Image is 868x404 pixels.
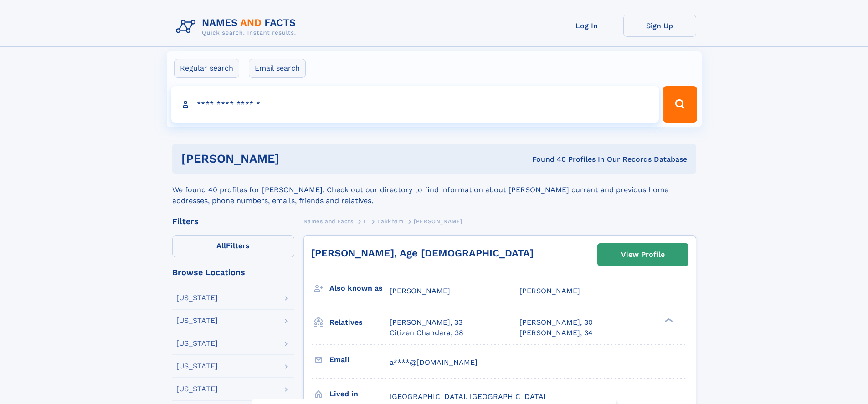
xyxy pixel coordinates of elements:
[171,86,659,123] input: search input
[623,15,696,37] a: Sign Up
[176,363,218,370] div: [US_STATE]
[390,392,546,401] span: [GEOGRAPHIC_DATA], [GEOGRAPHIC_DATA]
[216,241,226,250] span: All
[303,215,354,227] a: Names and Facts
[172,15,303,39] img: Logo Names and Facts
[174,59,239,78] label: Regular search
[377,215,403,227] a: Lakkham
[172,268,294,276] div: Browse Locations
[621,244,665,265] div: View Profile
[519,317,593,327] a: [PERSON_NAME], 30
[377,218,403,225] span: Lakkham
[329,281,390,296] h3: Also known as
[406,154,687,164] div: Found 40 Profiles In Our Records Database
[519,286,580,295] span: [PERSON_NAME]
[181,153,406,164] h1: [PERSON_NAME]
[249,59,306,78] label: Email search
[550,15,623,37] a: Log In
[172,174,696,206] div: We found 40 profiles for [PERSON_NAME]. Check out our directory to find information about [PERSON...
[329,386,390,402] h3: Lived in
[364,218,367,225] span: L
[390,328,463,338] a: Citizen Chandara, 38
[176,317,218,324] div: [US_STATE]
[663,86,697,123] button: Search Button
[390,317,462,327] a: [PERSON_NAME], 33
[311,247,534,259] a: [PERSON_NAME], Age [DEMOGRAPHIC_DATA]
[176,294,218,302] div: [US_STATE]
[172,235,294,257] label: Filters
[172,217,294,225] div: Filters
[390,286,450,295] span: [PERSON_NAME]
[364,215,367,227] a: L
[663,317,673,323] div: ❯
[176,385,218,393] div: [US_STATE]
[176,340,218,347] div: [US_STATE]
[519,328,593,338] a: [PERSON_NAME], 34
[329,315,390,330] h3: Relatives
[329,352,390,368] h3: Email
[598,244,688,266] a: View Profile
[414,218,462,225] span: [PERSON_NAME]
